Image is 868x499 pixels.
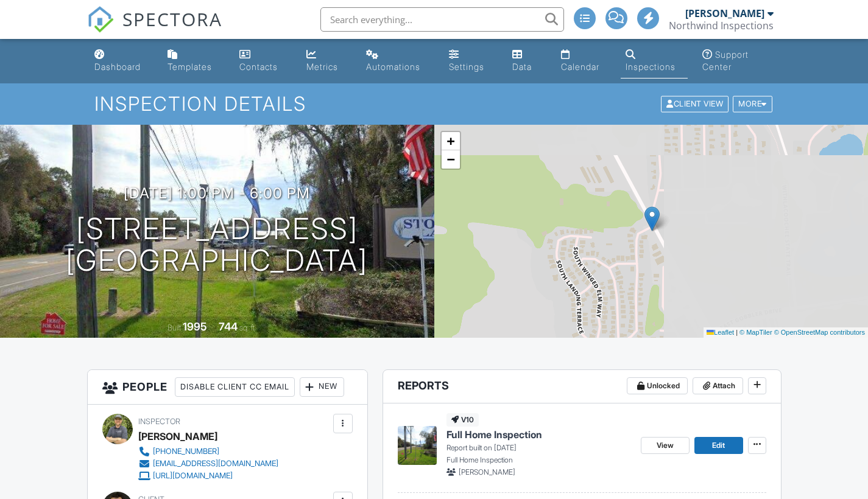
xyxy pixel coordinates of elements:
[300,377,344,397] div: New
[561,61,599,72] div: Calendar
[626,61,676,72] div: Inspections
[644,206,660,231] img: Marker
[235,44,292,79] a: Contacts
[366,61,420,72] div: Automations
[124,185,310,201] h3: [DATE] 1:00 pm - 6:00 pm
[697,44,778,79] a: Support Center
[138,417,180,426] span: Inspector
[302,44,351,79] a: Metrics
[153,471,233,481] div: [URL][DOMAIN_NAME]
[153,447,219,456] div: [PHONE_NUMBER]
[90,44,153,79] a: Dashboard
[739,329,772,336] a: © MapTiler
[707,329,734,336] a: Leaflet
[138,427,217,445] div: [PERSON_NAME]
[446,152,454,167] span: −
[163,44,225,79] a: Templates
[661,96,729,113] div: Client View
[306,61,338,72] div: Metrics
[219,320,238,333] div: 744
[122,6,222,32] span: SPECTORA
[621,44,688,79] a: Inspections
[88,370,367,405] h3: People
[168,61,212,72] div: Templates
[66,213,368,277] h1: [STREET_ADDRESS] [GEOGRAPHIC_DATA]
[138,458,278,470] a: [EMAIL_ADDRESS][DOMAIN_NAME]
[442,132,460,150] a: Zoom in
[774,329,865,336] a: © OpenStreetMap contributors
[442,150,460,169] a: Zoom out
[94,61,141,72] div: Dashboard
[175,377,295,397] div: Disable Client CC Email
[153,459,278,469] div: [EMAIL_ADDRESS][DOMAIN_NAME]
[138,470,278,482] a: [URL][DOMAIN_NAME]
[736,329,738,336] span: |
[138,445,278,458] a: [PHONE_NUMBER]
[183,320,207,333] div: 1995
[87,6,114,33] img: The Best Home Inspection Software - Spectora
[444,44,498,79] a: Settings
[660,99,732,108] a: Client View
[507,44,546,79] a: Data
[168,323,181,332] span: Built
[320,7,564,32] input: Search everything...
[94,93,773,114] h1: Inspection Details
[449,61,484,72] div: Settings
[446,133,454,148] span: +
[512,61,532,72] div: Data
[361,44,434,79] a: Automations (Basic)
[239,61,278,72] div: Contacts
[87,16,222,42] a: SPECTORA
[702,49,749,72] div: Support Center
[733,96,772,113] div: More
[669,19,774,32] div: Northwind Inspections
[239,323,256,332] span: sq. ft.
[685,7,764,19] div: [PERSON_NAME]
[556,44,612,79] a: Calendar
